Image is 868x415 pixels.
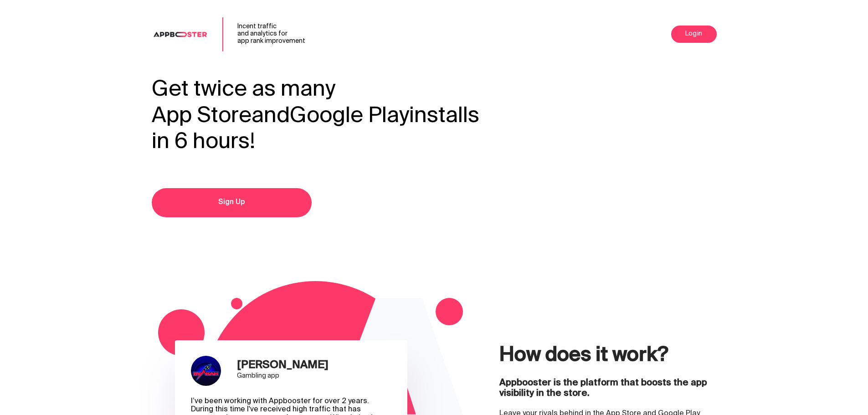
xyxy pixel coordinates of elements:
[152,30,305,38] a: Incent trafficand analytics forapp rank improvement
[685,31,702,38] span: Login
[237,23,305,45] span: Incent traffic and analytics for app rank improvement
[152,97,252,136] span: App Store
[152,188,312,217] a: Sign Up
[237,360,329,371] div: [PERSON_NAME]
[237,371,329,381] div: Gambling app
[152,77,717,156] h1: Get twice as many and installs in 6 hours!
[290,97,409,136] span: Google Play
[671,26,717,43] a: Login
[499,378,717,399] div: Appbooster is the platform that boosts the app visibility in the store.
[499,345,717,368] h2: How does it work?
